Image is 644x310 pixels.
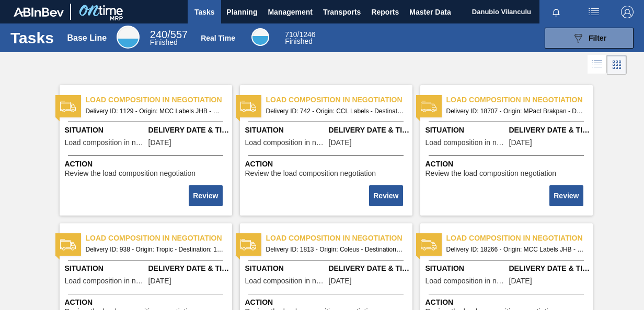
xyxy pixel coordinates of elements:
span: 710 [285,30,297,39]
button: Notifications [539,5,573,19]
span: Delivery Date & Time [509,125,590,136]
span: Delivery Date & Time [148,263,229,274]
span: Action [425,297,590,308]
span: Load composition in negotiation [86,233,232,244]
span: 09/05/2025, [509,139,532,147]
span: 240 [150,29,167,40]
span: Load composition in negotiation [65,277,146,285]
span: Delivery ID: 742 - Origin: CCL Labels - Destination: 1SD [266,105,404,117]
span: Situation [425,263,507,274]
span: Load composition in negotiation [245,277,326,285]
span: Load composition in negotiation [266,94,412,105]
span: 01/27/2023, [329,139,352,147]
div: List Vision [588,55,607,75]
button: Review [549,185,583,206]
span: Load composition in negotiation [425,139,507,147]
h1: Tasks [10,32,54,44]
div: Base Line [150,30,188,46]
span: Finished [285,37,313,45]
span: Delivery ID: 1813 - Origin: Coleus - Destination: 1SD [266,244,404,255]
span: Delivery Date & Time [509,263,590,274]
div: Card Vision [607,55,627,75]
button: Filter [545,28,634,49]
span: Load composition in negotiation [86,94,232,105]
div: Real Time [285,31,315,45]
span: Management [268,6,313,18]
div: Real Time [201,34,235,42]
span: Delivery Date & Time [148,125,229,136]
span: Review the load composition negotiation [245,170,376,177]
img: status [240,99,256,114]
span: Action [65,297,229,308]
span: Situation [245,263,326,274]
span: Load composition in negotiation [425,277,507,285]
span: Planning [226,6,257,18]
img: status [60,99,76,114]
span: Filter [589,34,606,42]
div: Complete task: 2234455 [370,184,404,207]
span: Load composition in negotiation [245,139,326,147]
span: Delivery ID: 1129 - Origin: MCC Labels JHB - Destination: 1SD [86,105,224,117]
span: Review the load composition negotiation [425,170,557,177]
div: Complete task: 2234454 [190,184,223,207]
img: status [421,99,436,114]
button: Review [369,185,402,206]
span: 03/13/2023, [148,277,171,285]
div: Base Line [117,26,140,49]
span: Situation [245,125,326,136]
span: Delivery Date & Time [329,263,410,274]
span: Delivery ID: 938 - Origin: Tropic - Destination: 1SD [86,244,224,255]
span: Action [65,159,229,170]
span: Review the load composition negotiation [65,170,196,177]
span: / 1246 [285,30,315,39]
span: / 557 [150,29,188,40]
span: 08/20/2025, [509,277,532,285]
div: Real Time [251,28,269,46]
img: userActions [588,6,600,18]
span: Finished [150,38,178,46]
div: Complete task: 2234456 [550,184,584,207]
span: Delivery Date & Time [329,125,410,136]
span: Master Data [409,6,451,18]
span: Load composition in negotiation [266,233,412,244]
span: Situation [425,125,507,136]
span: Tasks [193,6,216,18]
span: Action [245,159,410,170]
span: Situation [65,263,146,274]
button: Review [189,185,222,206]
span: Action [425,159,590,170]
img: status [421,237,436,253]
span: Load composition in negotiation [65,139,146,147]
span: 06/02/2023, [329,277,352,285]
span: Delivery ID: 18266 - Origin: MCC Labels JHB - Destination: 1SD [446,244,584,255]
span: Reports [371,6,399,18]
div: Base Line [67,33,107,43]
span: Transports [323,6,361,18]
span: 03/31/2023, [148,139,171,147]
span: Load composition in negotiation [446,233,593,244]
span: Delivery ID: 18707 - Origin: MPact Brakpan - Destination: 1SD [446,105,584,117]
span: Load composition in negotiation [446,94,593,105]
span: Situation [65,125,146,136]
img: status [240,237,256,253]
img: TNhmsLtSVTkK8tSr43FrP2fwEKptu5GPRR3wAAAABJRU5ErkJggg== [14,7,64,17]
img: status [60,237,76,253]
span: Action [245,297,410,308]
img: Logout [621,6,634,18]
